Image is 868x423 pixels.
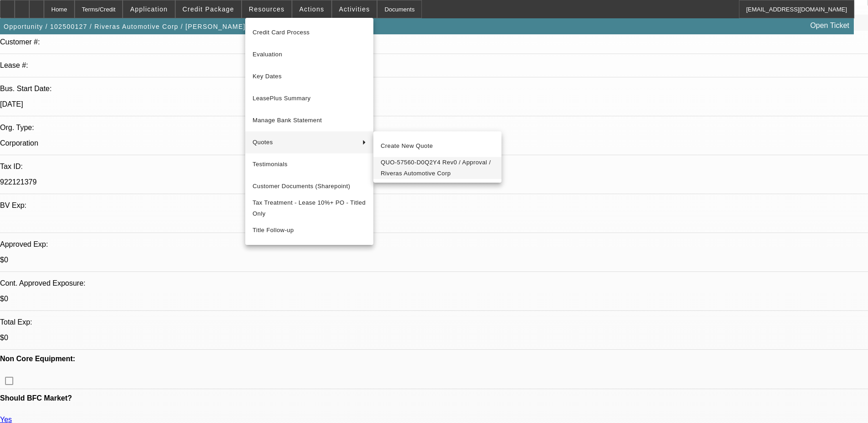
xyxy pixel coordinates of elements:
span: Key Dates [253,71,366,82]
span: Customer Documents (Sharepoint) [253,181,366,192]
span: Quotes [253,137,355,148]
span: Evaluation [253,49,366,60]
span: Title Follow-up [253,225,366,236]
span: LeasePlus Summary [253,93,366,104]
span: Testimonials [253,159,366,170]
span: Tax Treatment - Lease 10%+ PO - Titled Only [253,197,366,219]
span: Create New Quote [381,141,494,152]
span: Credit Card Process [253,27,366,38]
span: QUO-57560-D0Q2Y4 Rev0 / Approval / Riveras Automotive Corp [381,157,494,179]
span: Manage Bank Statement [253,115,366,126]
